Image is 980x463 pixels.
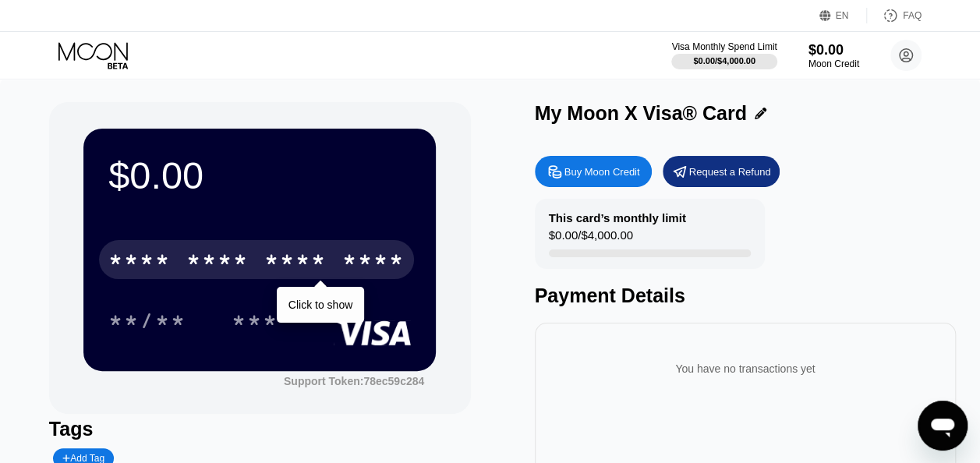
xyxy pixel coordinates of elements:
[535,102,747,125] div: My Moon X Visa® Card
[918,401,968,451] iframe: Button to launch messaging window, conversation in progress
[671,41,777,52] div: Visa Monthly Spend Limit
[903,10,922,21] div: FAQ
[808,42,859,69] div: $0.00Moon Credit
[49,418,471,440] div: Tags
[689,165,771,178] div: Request a Refund
[836,10,849,21] div: EN
[535,156,652,187] div: Buy Moon Credit
[808,58,859,69] div: Moon Credit
[547,347,944,391] div: You have no transactions yet
[549,228,633,249] div: $0.00 / $4,000.00
[284,375,424,387] div: Support Token: 78ec59c284
[819,8,867,23] div: EN
[549,211,686,224] div: This card’s monthly limit
[108,154,411,197] div: $0.00
[693,56,755,65] div: $0.00 / $4,000.00
[288,299,352,311] div: Click to show
[284,375,424,387] div: Support Token:78ec59c284
[663,156,780,187] div: Request a Refund
[808,42,859,58] div: $0.00
[564,165,640,178] div: Buy Moon Credit
[671,41,777,69] div: Visa Monthly Spend Limit$0.00/$4,000.00
[535,285,957,307] div: Payment Details
[867,8,922,23] div: FAQ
